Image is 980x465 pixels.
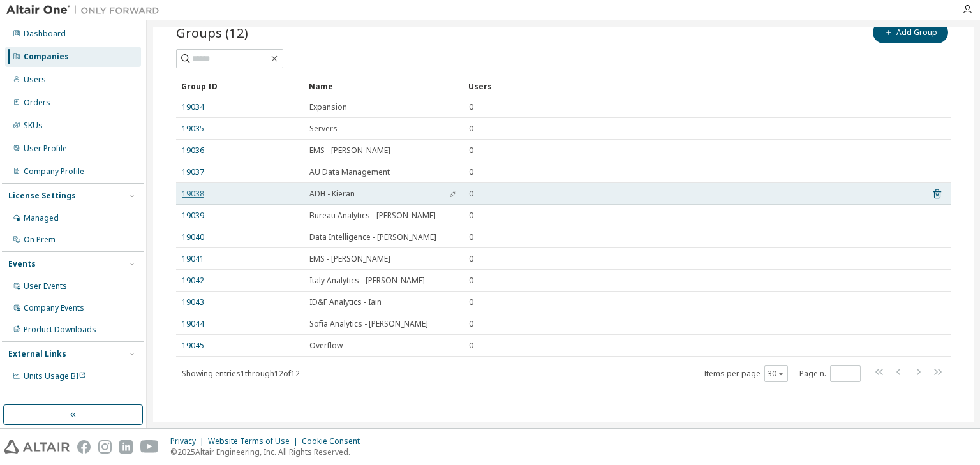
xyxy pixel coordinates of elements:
a: 19034 [182,102,204,112]
span: 0 [469,124,473,134]
div: External Links [8,349,66,359]
p: © 2025 Altair Engineering, Inc. All Rights Reserved. [170,447,367,457]
div: Orders [24,98,50,108]
div: On Prem [24,235,56,245]
div: Events [8,259,36,269]
div: Website Terms of Use [208,436,302,447]
button: 30 [768,369,785,379]
span: Sofia Analytics - [PERSON_NAME] [309,319,428,329]
span: 0 [469,297,473,307]
span: 0 [469,276,473,286]
span: Expansion [309,102,347,112]
span: 0 [469,341,473,351]
span: 0 [469,210,473,221]
a: 19040 [182,232,204,242]
div: Dashboard [24,29,66,39]
div: License Settings [8,191,76,201]
span: Data Intelligence - [PERSON_NAME] [309,232,436,242]
a: 19045 [182,341,204,351]
span: EMS - [PERSON_NAME] [309,145,390,156]
span: Showing entries 1 through 12 of 12 [182,368,300,379]
span: 0 [469,319,473,329]
span: 0 [469,145,473,156]
a: 19043 [182,297,204,307]
span: 0 [469,232,473,242]
div: Company Events [24,303,84,313]
div: Managed [24,213,59,223]
span: Overflow [309,341,343,351]
a: 19039 [182,210,204,221]
span: 0 [469,102,473,112]
span: Units Usage BI [24,371,86,381]
span: 0 [469,254,473,264]
div: User Events [24,281,67,292]
div: SKUs [24,121,43,131]
span: AU Data Management [309,167,390,177]
span: Groups (12) [176,24,248,41]
div: Name [309,76,458,96]
img: altair_logo.svg [4,440,70,454]
div: Group ID [181,76,299,96]
div: Cookie Consent [302,436,367,447]
div: Users [24,75,46,85]
a: 19036 [182,145,204,156]
a: 19042 [182,276,204,286]
span: Italy Analytics - [PERSON_NAME] [309,276,425,286]
div: User Profile [24,144,67,154]
div: Companies [24,52,69,62]
button: Add Group [873,22,948,43]
a: 19044 [182,319,204,329]
span: EMS - [PERSON_NAME] [309,254,390,264]
span: Bureau Analytics - [PERSON_NAME] [309,210,436,221]
div: Company Profile [24,166,84,177]
span: ID&F Analytics - Iain [309,297,382,307]
div: Product Downloads [24,325,96,335]
a: 19038 [182,189,204,199]
img: Altair One [6,4,166,17]
div: Privacy [170,436,208,447]
a: 19035 [182,124,204,134]
span: Items per page [704,365,788,382]
span: Page n. [799,365,861,382]
img: linkedin.svg [119,440,133,454]
span: ADH - Kieran [309,189,355,199]
span: 0 [469,189,473,199]
img: instagram.svg [98,440,112,454]
img: youtube.svg [140,440,159,454]
a: 19041 [182,254,204,264]
span: 0 [469,167,473,177]
span: Servers [309,124,338,134]
a: 19037 [182,167,204,177]
img: facebook.svg [77,440,91,454]
div: Users [468,76,909,96]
